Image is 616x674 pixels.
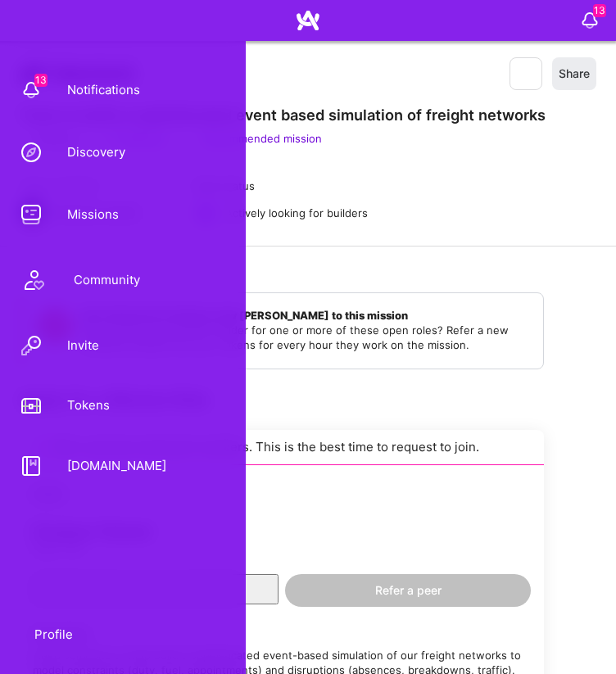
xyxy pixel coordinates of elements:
[48,83,140,97] div: Notifications
[15,450,48,482] img: guide book
[33,627,531,641] div: Description
[15,74,48,106] img: bell
[21,398,41,414] img: tokens
[48,398,110,413] div: Tokens
[192,179,368,193] span: Team status
[34,74,48,87] span: 13
[33,524,531,554] div: Open role
[48,145,125,160] div: Discovery
[20,11,39,30] i: icon Menu
[20,430,544,465] div: We’re actively looking for builders. This is the best time to request to join.
[519,67,532,80] i: icon EyeClosed
[48,459,166,473] div: [DOMAIN_NAME]
[48,338,99,353] div: Invite
[48,207,119,222] div: Missions
[285,574,531,607] button: Refer a peer
[15,627,73,642] div: Profile
[20,106,596,124] h3: Team to build a sophisticated event based simulation of freight networks
[15,198,48,231] img: teamwork
[15,329,48,362] img: Invite
[15,136,48,169] img: discovery
[54,273,140,287] div: Community
[225,206,368,220] span: Actively looking for builders
[297,9,319,32] img: Home
[15,260,54,300] img: Community
[81,310,527,323] h4: Earn tokens for inviting a new [PERSON_NAME] to this mission
[552,57,596,90] button: Share
[81,323,527,352] p: Do you know the perfect builder for one or more of these open roles? Refer a new [PERSON_NAME] an...
[184,131,322,146] div: Recommended mission
[559,66,590,82] span: Share
[573,4,606,37] img: bell
[33,524,531,539] div: Product Owner
[593,4,606,17] span: 13
[20,389,544,410] div: Apply for a Mission Role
